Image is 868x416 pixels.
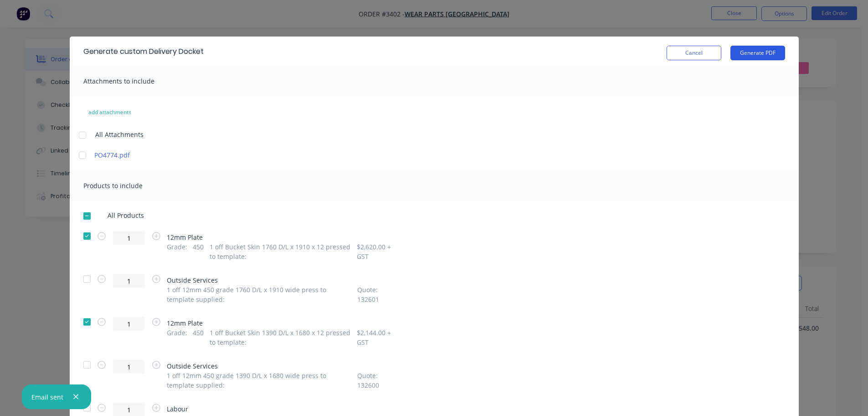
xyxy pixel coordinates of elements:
[357,371,395,390] span: Quote: 132600
[83,46,204,57] div: Generate custom Delivery Docket
[357,242,395,261] span: $2,620.00 + GST
[357,285,395,304] span: Quote: 132601
[83,181,143,190] span: Products to include
[31,392,63,402] div: Email sent
[95,130,144,139] span: All Attachments
[167,285,351,304] span: 1 off 12mm 450 grade 1760 D/L x 1910 wide press to template supplied :
[167,242,187,261] span: Grade :
[79,105,141,120] button: add attachments
[210,242,351,261] span: 1 off Bucket Skin 1760 D/L x 1910 x 12 pressed to template :
[167,275,395,285] span: Outside Services
[108,211,150,220] span: All Products
[167,371,351,390] span: 1 off 12mm 450 grade 1390 D/L x 1680 wide press to template supplied :
[193,328,204,347] span: 450
[167,361,395,371] span: Outside Services
[167,232,395,242] span: 12mm Plate
[730,46,785,60] button: Generate PDF
[210,328,351,347] span: 1 off Bucket Skin 1390 D/L x 1680 x 12 pressed to template :
[167,318,395,328] span: 12mm Plate
[83,77,154,85] span: Attachments to include
[357,328,395,347] span: $2,144.00 + GST
[667,46,721,60] button: Cancel
[94,150,254,160] a: PO4774.pdf
[167,404,231,414] span: Labour
[167,328,187,347] span: Grade :
[193,242,204,261] span: 450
